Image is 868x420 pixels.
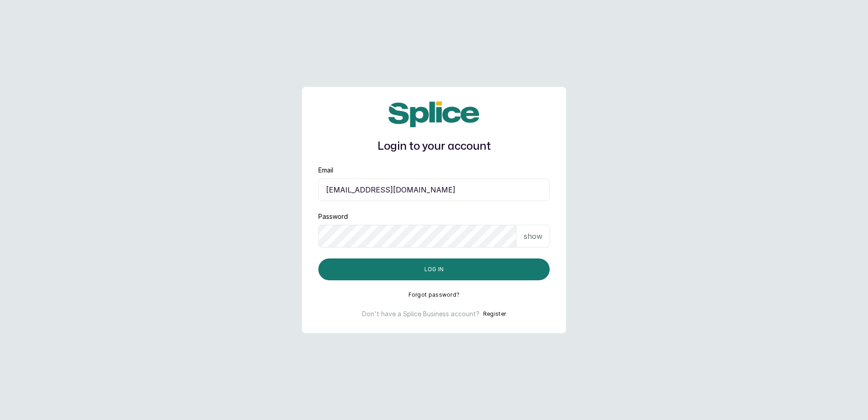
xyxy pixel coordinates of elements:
p: show [524,231,542,242]
input: email@acme.com [318,178,550,201]
h1: Login to your account [318,138,550,155]
button: Register [483,309,506,319]
button: Log in [318,258,550,280]
label: Email [318,166,333,175]
button: Forgot password? [408,291,460,299]
p: Don't have a Splice Business account? [362,309,480,319]
label: Password [318,212,348,221]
